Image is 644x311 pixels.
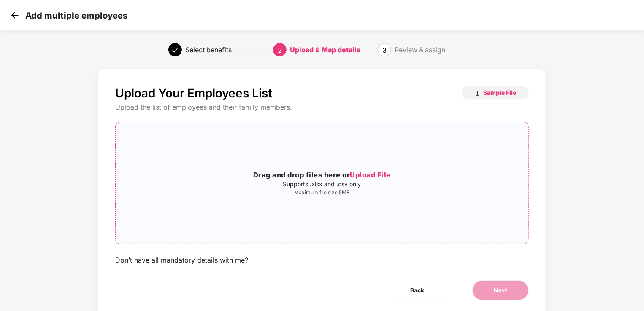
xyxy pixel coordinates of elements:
button: Next [472,280,529,300]
span: Drag and drop files here orUpload FileSupports .xlsx and .csv onlyMaximum file size 5MB [116,122,528,244]
div: Review & assign [395,43,445,56]
p: Maximum file size 5MB [116,189,528,196]
div: Select benefits [185,43,232,56]
span: Sample File [483,88,516,97]
span: Upload File [350,171,391,179]
span: Back [410,286,424,295]
div: Upload & Map details [290,43,360,56]
h3: Drag and drop files here or [116,170,528,181]
button: Sample File [462,86,529,99]
span: 3 [382,46,387,54]
p: Supports .xlsx and .csv only [116,181,528,188]
span: 2 [278,46,282,54]
img: svg+xml;base64,PHN2ZyB4bWxucz0iaHR0cDovL3d3dy53My5vcmcvMjAwMC9zdmciIHdpZHRoPSIzMCIgaGVpZ2h0PSIzMC... [8,9,21,21]
div: Upload the list of employees and their family members. [115,103,529,112]
div: Don’t have all mandatory details with me? [115,256,248,265]
img: download_icon [474,90,481,97]
p: Add multiple employees [25,11,127,21]
span: check [172,47,179,54]
p: Upload Your Employees List [115,86,272,100]
button: Back [389,280,445,300]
